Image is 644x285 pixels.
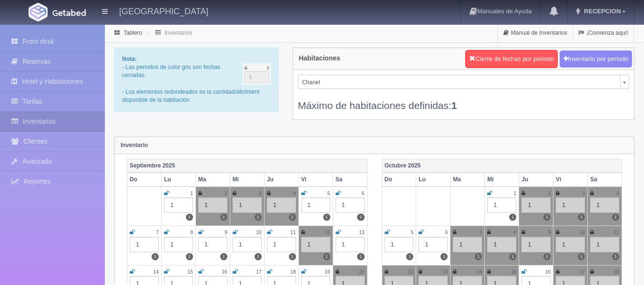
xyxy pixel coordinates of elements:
[302,75,616,89] span: Chanel
[121,142,148,148] strong: Inventario
[220,253,227,260] label: 1
[256,230,261,235] small: 10
[359,269,364,275] small: 20
[465,50,558,68] button: Cierre de fechas por periodo
[333,173,367,187] th: Sa
[573,24,634,42] a: ¡Comienza aquí!
[323,214,330,221] label: 1
[521,197,551,213] div: 1
[514,230,517,235] small: 8
[198,197,227,213] div: 1
[548,191,551,196] small: 2
[588,173,622,187] th: Sa
[152,253,159,260] label: 1
[298,75,629,89] a: Chanel
[509,214,516,221] label: 1
[616,191,619,196] small: 4
[614,269,619,275] small: 18
[614,230,619,235] small: 11
[327,191,330,196] small: 5
[521,237,551,252] div: 1
[336,197,365,213] div: 1
[553,173,588,187] th: Vi
[298,173,333,187] th: Vi
[440,253,448,260] label: 1
[406,253,413,260] label: 1
[127,159,368,173] th: Septiembre 2025
[580,269,585,275] small: 17
[255,253,262,260] label: 1
[519,173,553,187] th: Ju
[477,269,482,275] small: 14
[122,56,137,62] b: Nota:
[416,173,450,187] th: Lu
[198,237,227,252] div: 1
[453,237,482,252] div: 1
[164,237,193,252] div: 1
[612,253,619,260] label: 1
[301,197,330,213] div: 1
[164,29,193,36] a: Inventarios
[382,173,416,187] th: Do
[578,214,585,221] label: 1
[357,253,364,260] label: 1
[299,55,340,62] h4: Habitaciones
[556,237,585,252] div: 1
[385,237,414,252] div: 1
[590,237,619,252] div: 1
[29,3,48,21] img: Getabed
[357,214,364,221] label: 1
[188,269,193,275] small: 15
[161,173,195,187] th: Lu
[485,173,519,187] th: Mi
[382,159,622,173] th: Octubre 2025
[127,173,162,187] th: Do
[336,237,365,252] div: 1
[480,230,482,235] small: 7
[130,237,159,252] div: 1
[186,253,193,260] label: 1
[582,8,621,15] span: RECEPCION
[190,191,193,196] small: 1
[411,230,414,235] small: 5
[548,230,551,235] small: 9
[325,269,330,275] small: 19
[153,269,159,275] small: 14
[256,269,261,275] small: 17
[450,173,485,187] th: Ma
[578,253,585,260] label: 1
[289,253,296,260] label: 1
[195,173,230,187] th: Ma
[225,191,227,196] small: 2
[487,197,516,213] div: 1
[475,253,482,260] label: 1
[225,230,227,235] small: 9
[612,214,619,221] label: 1
[233,237,262,252] div: 1
[325,230,330,235] small: 12
[52,9,86,16] img: Getabed
[230,173,264,187] th: Mi
[543,214,551,221] label: 1
[289,214,296,221] label: 1
[582,191,585,196] small: 3
[442,269,448,275] small: 13
[514,191,517,196] small: 1
[498,24,572,42] a: Manual de Inventarios
[264,173,298,187] th: Ju
[255,214,262,221] label: 1
[445,230,448,235] small: 6
[222,269,227,275] small: 16
[190,230,193,235] small: 8
[451,100,457,111] b: 1
[123,29,142,36] a: Tablero
[164,197,193,213] div: 1
[301,237,330,252] div: 1
[298,89,629,112] div: Máximo de habitaciones definidas:
[590,197,619,213] div: 1
[359,230,364,235] small: 13
[560,50,632,68] button: Inventario por periodo
[156,230,159,235] small: 7
[511,269,516,275] small: 15
[293,191,296,196] small: 4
